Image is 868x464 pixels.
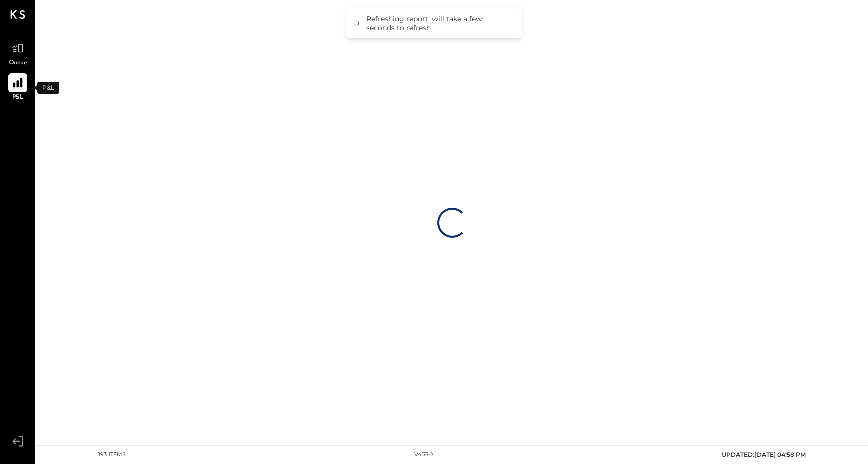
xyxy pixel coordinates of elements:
[722,451,806,458] span: UPDATED: [DATE] 04:58 PM
[9,59,27,68] span: Queue
[1,73,35,102] a: P&L
[366,14,512,32] div: Refreshing report, will take a few seconds to refresh
[414,451,433,459] div: v 4.33.0
[98,451,126,459] div: 193 items
[12,93,24,102] span: P&L
[1,39,35,68] a: Queue
[37,82,59,94] div: P&L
